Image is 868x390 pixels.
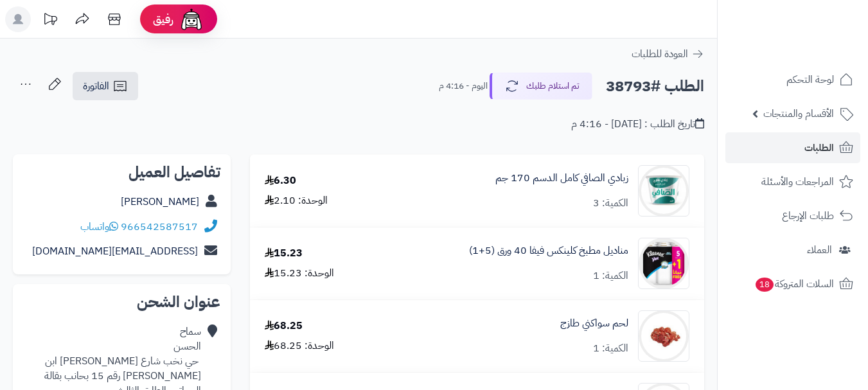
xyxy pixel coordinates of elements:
[639,238,689,289] img: 1672065405-382248_1-20210817-100338-90x90.png
[83,78,109,94] span: الفاتورة
[725,235,860,265] a: العملاء
[121,194,199,209] a: [PERSON_NAME]
[593,269,628,283] div: الكمية: 1
[782,207,834,225] span: طلبات الإرجاع
[632,46,704,62] a: العودة للطلبات
[725,132,860,163] a: الطلبات
[265,319,303,333] div: 68.25
[265,193,328,208] div: الوحدة: 2.10
[34,6,66,35] a: تحديثات المنصة
[639,165,689,217] img: 1665929231-41727e62-add9-4651-a2fb-49866a1cca8f-thumbnail-770x770-70-90x90.jpg
[756,278,774,292] span: 18
[121,219,198,235] a: 966542587517
[73,72,138,100] a: الفاتورة
[593,341,628,356] div: الكمية: 1
[725,200,860,231] a: طلبات الإرجاع
[265,339,334,353] div: الوحدة: 68.25
[632,46,688,62] span: العودة للطلبات
[725,166,860,197] a: المراجعات والأسئلة
[469,244,628,258] a: مناديل مطبخ كلينكس فيفا 40 ورق (5+1)
[153,12,173,27] span: رفيق
[23,294,220,310] h2: عنوان الشحن
[179,6,204,32] img: ai-face.png
[593,196,628,211] div: الكمية: 3
[763,105,834,123] span: الأقسام والمنتجات
[80,219,118,235] a: واتساب
[786,71,834,89] span: لوحة التحكم
[606,73,704,100] h2: الطلب #38793
[490,73,592,100] button: تم استلام طلبك
[807,241,832,259] span: العملاء
[495,171,628,186] a: زبادي الصافي كامل الدسم 170 جم
[725,269,860,299] a: السلات المتروكة18
[761,173,834,191] span: المراجعات والأسئلة
[639,310,689,362] img: 1664439708-images%20(6)-90x90.jpg
[560,316,628,331] a: لحم سواكني طازج
[804,139,834,157] span: الطلبات
[265,246,303,261] div: 15.23
[571,117,704,132] div: تاريخ الطلب : [DATE] - 4:16 م
[725,64,860,95] a: لوحة التحكم
[754,275,834,293] span: السلات المتروكة
[32,244,198,259] a: [EMAIL_ADDRESS][DOMAIN_NAME]
[23,164,220,180] h2: تفاصيل العميل
[439,80,488,93] small: اليوم - 4:16 م
[265,173,296,188] div: 6.30
[265,266,334,281] div: الوحدة: 15.23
